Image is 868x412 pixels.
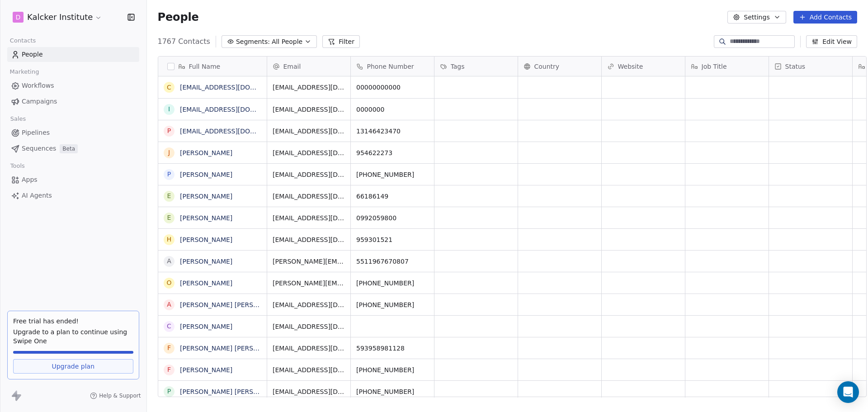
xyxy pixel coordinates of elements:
a: People [7,47,139,62]
span: [PERSON_NAME][EMAIL_ADDRESS][DOMAIN_NAME] [273,279,345,288]
span: Tags [451,62,465,71]
div: O [166,278,171,288]
span: 954622273 [356,148,429,157]
div: Phone Number [351,57,434,76]
span: 13146423470 [356,127,429,136]
span: People [158,10,199,24]
a: SequencesBeta [7,141,139,156]
span: D [16,13,21,22]
div: J [168,148,170,157]
a: Pipelines [7,125,139,140]
a: [PERSON_NAME] [PERSON_NAME] [180,388,287,395]
div: F [167,365,170,374]
span: [EMAIL_ADDRESS][DOMAIN_NAME] [273,235,345,244]
span: [PHONE_NUMBER] [356,279,429,288]
button: Edit View [806,35,857,48]
span: 66186149 [356,192,429,201]
span: Pipelines [22,128,50,137]
a: Help & Support [90,392,141,399]
a: Apps [7,172,139,187]
a: [PERSON_NAME] [180,279,232,287]
span: 5511967670807 [356,257,429,266]
span: [EMAIL_ADDRESS][DOMAIN_NAME] [273,365,345,374]
span: [EMAIL_ADDRESS][DOMAIN_NAME] [273,105,345,114]
div: C [167,322,171,331]
span: Sales [6,112,30,126]
button: DKalcker Institute [11,9,104,25]
span: Campaigns [22,97,57,106]
span: Workflows [22,81,54,90]
div: Free trial has ended! [13,317,133,326]
span: Job Title [702,62,727,71]
div: E [167,213,171,223]
a: [PERSON_NAME] [180,171,232,178]
a: [PERSON_NAME] [PERSON_NAME] [180,301,287,308]
span: Marketing [6,65,43,79]
div: Tags [434,57,518,76]
span: [PHONE_NUMBER] [356,365,429,374]
span: Segments: [236,37,270,47]
span: Upgrade to a plan to continue using Swipe One [13,327,133,346]
span: Kalcker Institute [27,11,93,23]
div: H [166,235,171,244]
span: [PHONE_NUMBER] [356,170,429,179]
div: Status [769,57,852,76]
div: grid [158,76,267,398]
div: F [167,343,170,353]
div: Website [602,57,685,76]
div: i [168,104,170,114]
span: Country [534,62,560,71]
a: Workflows [7,78,139,93]
a: [EMAIL_ADDRESS][DOMAIN_NAME] [180,84,291,91]
span: [EMAIL_ADDRESS][DOMAIN_NAME] [273,148,345,157]
button: Add Contacts [793,11,857,24]
a: [PERSON_NAME] [180,193,232,200]
div: P [167,170,170,179]
span: 0992059800 [356,213,429,223]
span: All People [272,37,302,47]
div: A [167,300,171,309]
span: AI Agents [22,191,52,200]
a: [EMAIL_ADDRESS][DOMAIN_NAME] [180,106,291,113]
a: [PERSON_NAME] [180,149,232,156]
div: Email [267,57,350,76]
span: Email [283,62,301,71]
span: [EMAIL_ADDRESS][DOMAIN_NAME] [273,192,345,201]
a: [PERSON_NAME] [180,366,232,374]
div: A [167,256,171,266]
span: 1767 Contacts [158,36,210,47]
span: Full Name [189,62,221,71]
div: Country [518,57,601,76]
a: [PERSON_NAME] [180,258,232,265]
a: Upgrade plan [13,359,133,374]
span: 0000000 [356,105,429,114]
span: [EMAIL_ADDRESS][DOMAIN_NAME] [273,322,345,331]
span: Upgrade plan [52,362,94,371]
span: 959301521 [356,235,429,244]
div: Open Intercom Messenger [837,381,859,403]
span: Status [785,62,806,71]
div: p [167,126,170,136]
span: Phone Number [367,62,414,71]
span: [EMAIL_ADDRESS][DOMAIN_NAME] [273,213,345,223]
a: [PERSON_NAME] [180,323,232,330]
a: Campaigns [7,94,139,109]
span: People [22,50,43,59]
span: [EMAIL_ADDRESS][DOMAIN_NAME] [273,127,345,136]
a: AI Agents [7,188,139,203]
div: Job Title [685,57,769,76]
div: e [167,191,171,201]
a: [PERSON_NAME] [180,236,232,243]
span: [EMAIL_ADDRESS][DOMAIN_NAME] [273,300,345,309]
a: [PERSON_NAME] [180,214,232,222]
span: [EMAIL_ADDRESS][DOMAIN_NAME] [273,170,345,179]
a: [EMAIL_ADDRESS][DOMAIN_NAME] [180,128,291,135]
span: Sequences [22,144,56,153]
div: P [167,387,170,396]
a: [PERSON_NAME] [PERSON_NAME] [180,345,287,352]
button: Filter [322,35,360,48]
span: Help & Support [99,392,141,399]
span: [EMAIL_ADDRESS][DOMAIN_NAME] [273,387,345,396]
span: 593958981128 [356,344,429,353]
span: 00000000000 [356,83,429,92]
